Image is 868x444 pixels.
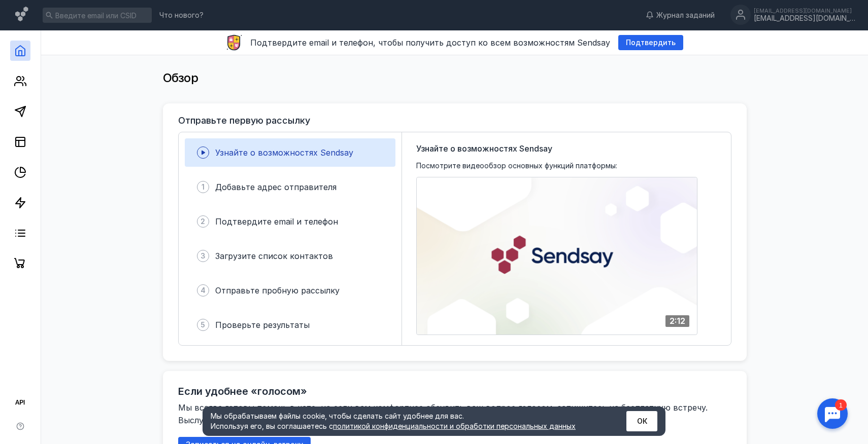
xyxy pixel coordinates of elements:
div: Мы обрабатываем файлы cookie, чтобы сделать сайт удобнее для вас. Используя его, вы соглашаетесь c [211,411,602,431]
input: Введите email или CSID [43,8,152,23]
div: [EMAIL_ADDRESS][DOMAIN_NAME] [754,8,855,14]
span: Узнайте о возможностях Sendsay [416,142,552,155]
span: Подтвердите email и телефон, чтобы получить доступ ко всем возможностям Sendsay [250,38,610,48]
button: ОК [626,411,657,431]
div: 1 [23,6,35,17]
a: политикой конфиденциальности и обработки персональных данных [333,422,576,430]
h2: Если удобнее «голосом» [178,385,307,397]
span: Что нового? [159,12,204,19]
span: 2 [201,216,205,227]
span: Узнайте о возможностях Sendsay [215,147,353,158]
span: Отправьте пробную рассылку [215,285,340,295]
span: Добавьте адрес отправителя [215,182,337,192]
span: Подтвердить [626,39,676,47]
span: Подтвердите email и телефон [215,216,338,227]
span: 1 [202,182,205,192]
span: Журнал заданий [656,10,715,20]
button: Подтвердить [618,35,683,50]
span: Загрузите список контактов [215,251,333,261]
span: Проверьте результаты [215,320,310,330]
div: 2:12 [665,315,689,327]
div: [EMAIL_ADDRESS][DOMAIN_NAME] [754,14,855,23]
span: Обзор [163,70,198,85]
a: Что нового? [154,12,209,19]
span: Мы всегда готовы помочь в чате, но если вам комфортнее обсудить ваш вопрос голосом, запишитесь на... [178,402,710,425]
h3: Отправьте первую рассылку [178,116,310,126]
span: Посмотрите видеообзор основных функций платформы: [416,161,617,171]
span: 4 [201,285,206,295]
span: 3 [201,251,206,261]
a: Журнал заданий [641,10,720,20]
span: 5 [201,320,205,330]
